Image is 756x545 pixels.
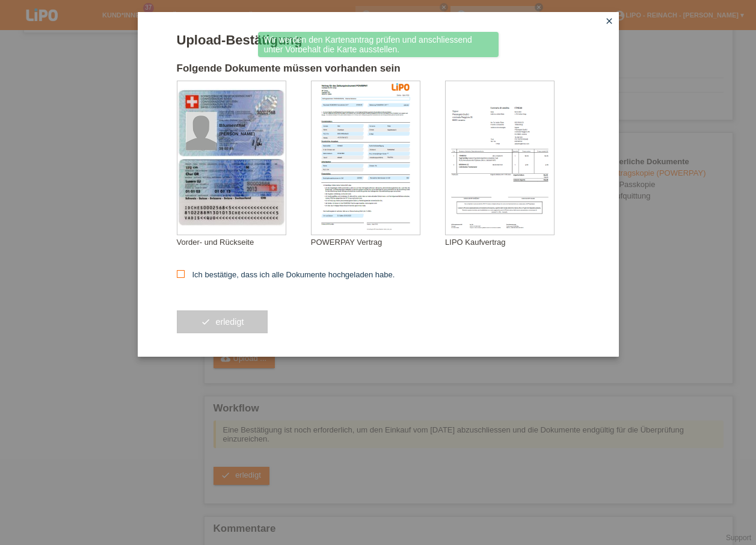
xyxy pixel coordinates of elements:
img: upload_document_confirmation_type_id_swiss_empty.png [177,81,286,235]
a: close [601,15,617,29]
div: Vorder- und Rückseite [177,238,311,247]
i: check [201,317,211,327]
span: erledigt [215,317,244,327]
label: Ich bestätige, dass ich alle Dokumente hochgeladen habe. [177,270,395,279]
img: upload_document_confirmation_type_contract_kkg_whitelabel.png [312,81,420,235]
img: upload_document_confirmation_type_receipt_generic.png [446,81,554,235]
h2: Folgende Dokumente müssen vorhanden sein [177,63,580,81]
div: Wir werden den Kartenantrag prüfen und anschliessend unter Vorbehalt die Karte ausstellen. [258,32,499,57]
div: POWERPAY Vertrag [311,238,445,247]
i: close [604,16,614,26]
img: swiss_id_photo_male.png [186,112,217,150]
div: Blumenthal [220,123,280,128]
img: 39073_print.png [392,83,410,91]
button: check erledigt [177,310,268,333]
div: [PERSON_NAME] [220,132,280,136]
div: LIPO Kaufvertrag [445,238,579,247]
